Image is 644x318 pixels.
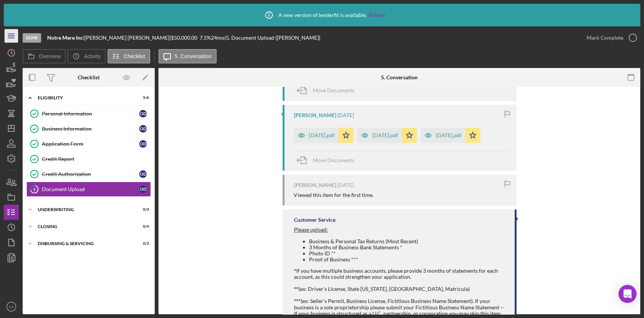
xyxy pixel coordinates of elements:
div: 0 / 4 [135,224,149,229]
div: Viewed this item for the first time. [294,192,373,198]
a: Credit Report [26,151,151,167]
div: O D [139,170,147,178]
button: Activity [68,49,105,63]
a: Personal InformationOD [26,106,151,121]
button: [DATE].pdf [421,128,480,143]
div: Underwriting [38,207,130,212]
div: O D [139,125,147,133]
div: Disbursing & Servicing [38,241,130,246]
button: [DATE].pdf [357,128,417,143]
div: Personal Information [42,111,139,117]
time: 2025-02-11 21:41 [337,182,354,188]
div: [DATE].pdf [372,132,398,138]
div: If you have multiple business accounts, please provide 3 months of statements for each account, a... [294,238,507,286]
div: 5 / 6 [135,96,149,100]
div: 24 mo [211,35,224,41]
div: Customer Service [294,217,335,223]
div: A new version of lenderfit is available. [260,6,385,25]
div: O D [139,185,147,193]
a: 5Document UploadOD [26,182,151,197]
div: Credit Report [42,156,151,162]
button: Move Documents [294,81,362,100]
div: 0 / 3 [135,241,149,246]
button: Move Documents [294,151,362,170]
div: 0 / 3 [135,207,149,212]
div: 7.5 % [200,35,211,41]
div: [DATE].pdf [436,132,461,138]
button: [DATE].pdf [294,128,354,143]
div: Credit Authorization [42,171,139,177]
div: (ex: Driver's License, State [US_STATE], [GEOGRAPHIC_DATA], Matricula) [294,286,507,292]
b: Notre Mere Inc [47,34,83,41]
div: Business Information [42,126,139,132]
span: Move Documents [313,87,354,93]
div: Document Upload [42,186,139,192]
div: | 5. Document Upload ([PERSON_NAME]) [224,35,320,41]
button: 5. Conversation [158,49,217,63]
text: CS [9,305,14,309]
li: 3 Months of Business Bank Statements * [309,244,507,250]
button: Checklist [108,49,150,63]
li: Proof of Business *** [309,256,507,262]
div: Checklist [78,74,100,80]
button: Overview [23,49,66,63]
a: Credit AuthorizationOD [26,167,151,182]
div: 5. Conversation [381,74,418,80]
div: (ex: Seller's Permit, Business License, Fictitious Business Name Statement). If your business is ... [294,298,507,316]
div: Application Form [42,141,139,147]
span: Please upload: [294,226,328,233]
div: $50,000.00 [171,35,200,41]
div: Closing [38,224,130,229]
label: Activity [84,53,100,59]
div: [PERSON_NAME] [294,112,336,118]
div: | [47,35,85,41]
a: Business InformationOD [26,121,151,136]
div: Done [23,33,41,43]
div: [PERSON_NAME] [PERSON_NAME] | [85,35,171,41]
a: Reload [369,12,385,18]
div: O D [139,140,147,148]
label: Checklist [124,53,145,59]
li: Photo ID ** [309,250,507,256]
li: Business & Personal Tax Returns (Most Recent) [309,238,507,244]
div: Mark Complete [587,30,623,45]
button: CS [4,299,19,314]
time: 2025-02-11 21:44 [337,112,354,118]
a: Application FormOD [26,136,151,151]
div: Eligibility [38,96,130,100]
div: O D [139,110,147,117]
div: [DATE].pdf [309,132,335,138]
div: Open Intercom Messenger [618,285,636,303]
span: Move Documents [313,157,354,163]
button: Mark Complete [579,30,640,45]
label: Overview [39,53,61,59]
tspan: 5 [33,187,35,191]
label: 5. Conversation [175,53,212,59]
div: [PERSON_NAME] [294,182,336,188]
